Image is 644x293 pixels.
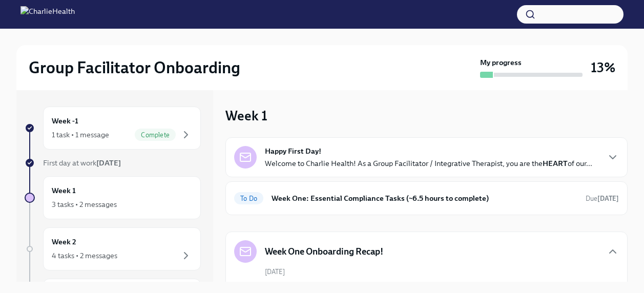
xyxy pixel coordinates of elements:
span: Complete [135,131,176,139]
h5: Week One Onboarding Recap! [265,245,383,258]
h2: Group Facilitator Onboarding [29,57,240,78]
a: Week 24 tasks • 2 messages [25,227,201,270]
h3: Week 1 [225,107,267,125]
a: First day at work[DATE] [25,158,201,168]
span: [DATE] [265,267,285,277]
strong: [DATE] [96,158,121,168]
div: 4 tasks • 2 messages [52,250,117,261]
h3: 13% [591,58,615,77]
span: October 6th, 2025 10:00 [586,194,619,203]
h6: Week 2 [52,236,76,247]
a: Week 13 tasks • 2 messages [25,176,201,219]
strong: My progress [480,57,522,68]
strong: [DATE] [597,195,619,202]
a: Week -11 task • 1 messageComplete [25,107,201,150]
img: CharlieHealth [20,6,75,23]
h6: Week 1 [52,185,76,196]
h6: Week One: Essential Compliance Tasks (~6.5 hours to complete) [272,193,577,204]
a: To DoWeek One: Essential Compliance Tasks (~6.5 hours to complete)Due[DATE] [234,190,619,206]
div: 1 task • 1 message [52,130,109,140]
span: First day at work [43,158,121,168]
strong: Happy First Day! [265,146,321,156]
span: Due [586,195,619,202]
span: To Do [234,195,263,202]
p: Welcome to Charlie Health! As a Group Facilitator / Integrative Therapist, you are the of our... [265,158,592,169]
h6: Week -1 [52,115,78,127]
strong: HEART [543,159,568,168]
div: 3 tasks • 2 messages [52,199,117,210]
